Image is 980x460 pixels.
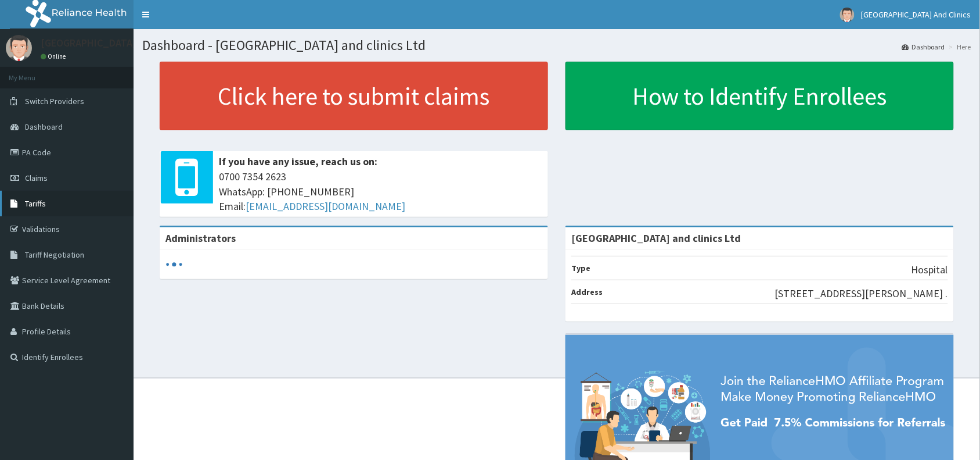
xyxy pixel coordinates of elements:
[25,96,84,106] span: Switch Providers
[160,62,548,130] a: Click here to submit claims
[565,62,954,130] a: How to Identify Enrollees
[246,199,405,213] a: [EMAIL_ADDRESS][DOMAIN_NAME]
[25,122,63,132] span: Dashboard
[775,286,948,301] p: [STREET_ADDRESS][PERSON_NAME] .
[840,8,855,22] img: User Image
[946,42,971,52] li: Here
[6,35,32,61] img: User Image
[25,173,48,183] span: Claims
[142,38,971,53] h1: Dashboard - [GEOGRAPHIC_DATA] and clinics Ltd
[165,231,236,245] b: Administrators
[219,169,542,214] span: 0700 7354 2623 WhatsApp: [PHONE_NUMBER] Email:
[902,42,945,52] a: Dashboard
[41,52,69,60] a: Online
[219,155,377,168] b: If you have any issue, reach us on:
[571,231,741,245] strong: [GEOGRAPHIC_DATA] and clinics Ltd
[571,287,603,297] b: Address
[25,198,46,209] span: Tariffs
[25,249,84,260] span: Tariff Negotiation
[41,38,188,48] p: [GEOGRAPHIC_DATA] And Clinics
[862,9,971,20] span: [GEOGRAPHIC_DATA] And Clinics
[571,263,590,273] b: Type
[911,262,948,277] p: Hospital
[165,256,183,273] svg: audio-loading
